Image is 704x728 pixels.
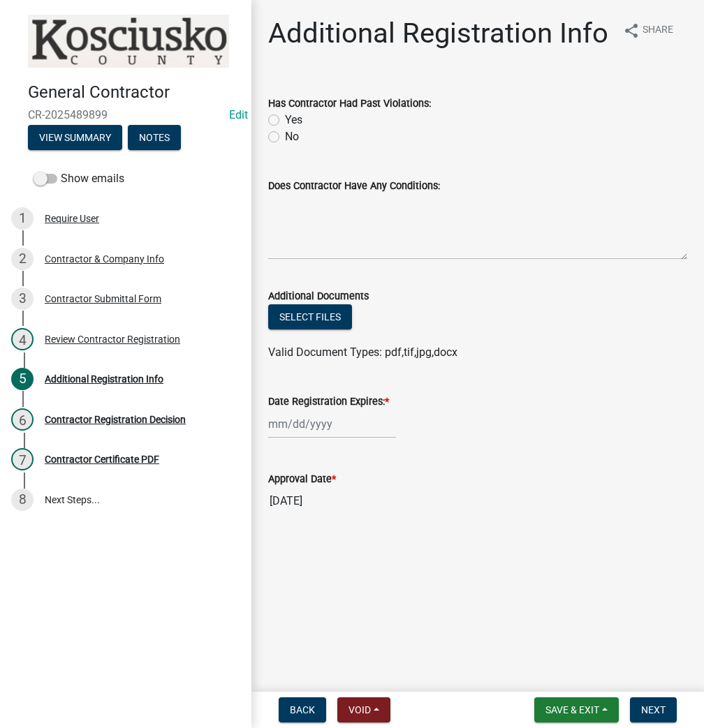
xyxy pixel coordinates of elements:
h4: General Contractor [28,82,240,103]
wm-modal-confirm: Notes [128,133,181,144]
button: Next [630,697,677,722]
h1: Additional Registration Info [268,17,608,50]
div: 2 [11,248,34,270]
label: Show emails [34,170,124,187]
label: Approval Date [268,475,336,484]
img: Kosciusko County, Indiana [28,15,229,68]
span: Save & Exit [545,704,599,715]
div: 5 [11,368,34,390]
span: Void [349,704,371,715]
label: Does Contractor Have Any Conditions: [268,181,440,191]
span: Share [643,22,673,39]
div: Contractor Submittal Form [45,294,161,304]
button: Void [337,697,390,722]
button: Save & Exit [534,697,619,722]
div: 8 [11,489,34,511]
span: Valid Document Types: pdf,tif,jpg,docx [268,346,457,359]
label: Yes [285,112,302,128]
div: 7 [11,448,34,470]
span: Next [641,704,666,715]
label: No [285,128,299,145]
div: 3 [11,288,34,310]
div: 6 [11,408,34,431]
a: Edit [229,108,248,121]
button: shareShare [612,17,684,44]
button: Notes [128,125,181,150]
div: Review Contractor Registration [45,334,180,344]
button: Select files [268,304,352,329]
div: 4 [11,328,34,350]
div: Require User [45,214,99,223]
i: share [623,22,640,39]
button: View Summary [28,125,122,150]
div: Contractor & Company Info [45,254,164,264]
wm-modal-confirm: Edit Application Number [229,108,248,121]
div: Additional Registration Info [45,374,163,384]
input: mm/dd/yyyy [268,410,396,438]
label: Additional Documents [268,292,369,302]
div: Contractor Registration Decision [45,415,186,424]
div: Contractor Certificate PDF [45,454,159,464]
label: Date Registration Expires: [268,397,389,407]
span: Back [290,704,315,715]
wm-modal-confirm: Summary [28,133,122,144]
div: 1 [11,207,34,230]
label: Has Contractor Had Past Violations: [268,99,431,109]
span: CR-2025489899 [28,108,223,121]
button: Back [279,697,326,722]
